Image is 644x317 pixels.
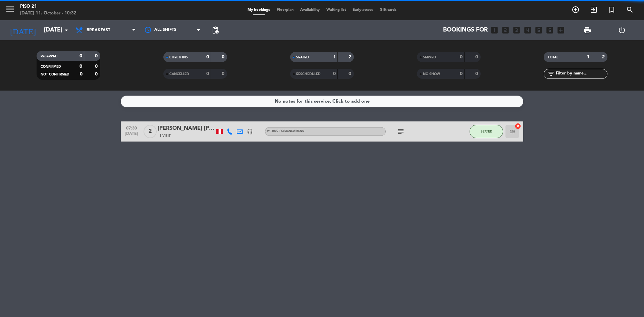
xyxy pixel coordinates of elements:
i: looks_one [490,26,499,35]
strong: 0 [460,55,463,59]
strong: 0 [222,55,226,59]
strong: 1 [587,55,589,59]
i: headset_mic [247,128,253,135]
i: filter_list [547,70,555,78]
i: search [626,6,634,14]
strong: 2 [348,55,353,59]
span: SEATED [481,129,492,133]
div: Piso 21 [20,3,76,10]
span: NO SHOW [423,72,440,76]
span: Bookings for [443,27,488,34]
strong: 0 [95,72,99,76]
div: LOG OUT [604,20,639,40]
span: NOT CONFIRMED [41,73,69,76]
span: Availability [297,8,323,12]
strong: 0 [79,64,82,69]
strong: 2 [602,55,606,59]
span: BOOK TABLE [567,4,585,15]
strong: 0 [79,54,82,58]
strong: 0 [80,72,83,76]
span: 2 [144,125,157,138]
strong: 0 [460,71,463,76]
span: 07:30 [123,124,140,131]
strong: 0 [475,55,479,59]
i: add_circle_outline [572,6,580,14]
span: RESERVED [41,55,58,58]
span: RESCHEDULED [296,72,321,76]
i: menu [5,4,15,14]
i: looks_6 [545,26,554,35]
strong: 0 [206,71,209,76]
i: looks_3 [512,26,521,35]
span: CONFIRMED [41,65,61,68]
i: arrow_drop_down [62,26,70,34]
span: print [583,26,591,34]
i: add_box [556,26,565,35]
span: Early-access [349,8,376,12]
span: Gift cards [376,8,400,12]
span: SEARCH [621,4,639,15]
strong: 0 [348,71,353,76]
div: [DATE] 11. October - 10:32 [20,10,76,17]
i: looks_4 [523,26,532,35]
strong: 0 [206,55,209,59]
strong: 0 [333,71,336,76]
span: pending_actions [211,26,219,34]
i: looks_two [501,26,510,35]
span: Without assigned menu [267,130,304,133]
span: Special reservation [603,4,621,15]
div: [PERSON_NAME] [PERSON_NAME] [158,124,215,133]
i: turned_in_not [608,6,616,14]
span: Floorplan [273,8,297,12]
input: Filter by name... [555,70,607,77]
strong: 0 [95,64,99,69]
i: looks_5 [534,26,543,35]
button: SEATED [470,125,503,138]
strong: 0 [95,54,99,58]
span: TOTAL [548,56,558,59]
span: My bookings [244,8,273,12]
strong: 0 [475,71,479,76]
span: CANCELLED [169,72,189,76]
span: CHECK INS [169,56,188,59]
i: subject [397,127,405,136]
span: Waiting list [323,8,349,12]
button: menu [5,4,15,16]
span: [DATE] [123,131,140,139]
span: 1 Visit [159,133,171,139]
i: cancel [515,123,521,129]
span: Breakfast [87,28,110,33]
div: No notes for this service. Click to add one [275,98,370,105]
i: exit_to_app [590,6,598,14]
span: SEATED [296,56,309,59]
i: power_settings_new [618,26,626,34]
span: SERVED [423,56,436,59]
strong: 0 [222,71,226,76]
strong: 1 [333,55,336,59]
i: [DATE] [5,23,41,38]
